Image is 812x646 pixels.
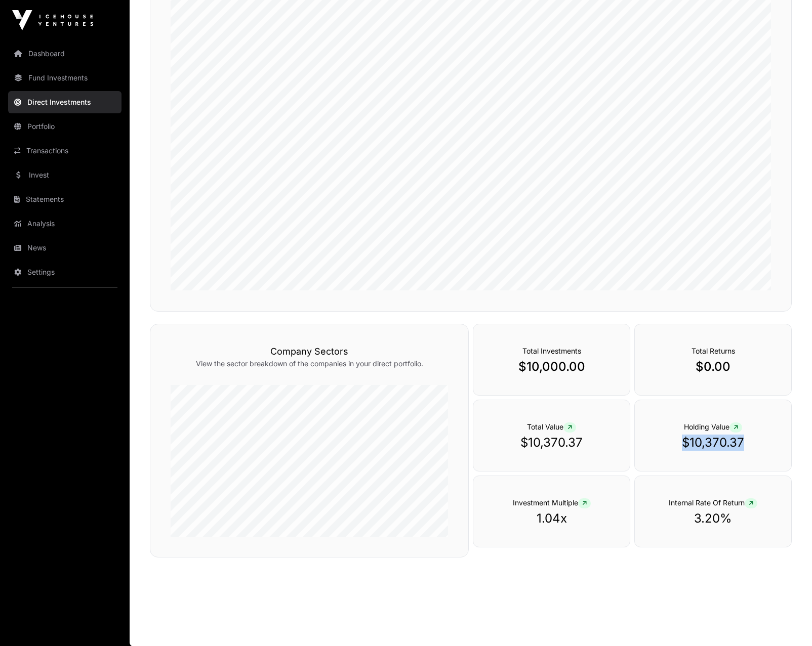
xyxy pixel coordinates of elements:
a: Fund Investments [8,67,121,89]
p: $10,000.00 [494,359,610,375]
iframe: Chat Widget [761,597,812,646]
span: Total Returns [692,347,735,355]
h3: Company Sectors [171,344,448,359]
a: News [8,237,121,259]
p: $10,370.37 [655,435,771,451]
span: Investment Multiple [513,498,591,507]
a: Dashboard [8,42,121,65]
a: Settings [8,261,121,283]
span: Total Value [527,422,576,431]
span: Total Investments [522,347,581,355]
a: Transactions [8,140,121,162]
p: $10,370.37 [494,435,610,451]
p: 1.04x [494,510,610,527]
a: Invest [8,164,121,186]
a: Statements [8,188,121,210]
a: Analysis [8,212,121,235]
span: Internal Rate Of Return [669,498,757,507]
a: Direct Investments [8,91,121,113]
img: Icehouse Ventures Logo [12,10,93,30]
p: $0.00 [655,359,771,375]
a: Portfolio [8,115,121,138]
p: 3.20% [655,510,771,527]
p: View the sector breakdown of the companies in your direct portfolio. [171,359,448,369]
span: Holding Value [684,422,742,431]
